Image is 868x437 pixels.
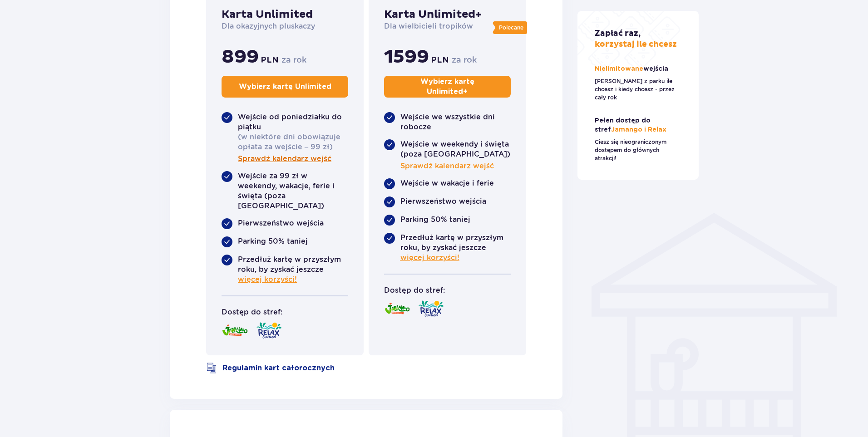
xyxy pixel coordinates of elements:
[384,285,445,295] p: Dostęp do stref:
[222,46,259,69] span: 899
[238,236,308,246] p: Parking 50% taniej
[399,77,495,97] p: Wybierz kartę Unlimited +
[384,46,429,69] span: 1599
[238,255,348,285] p: Przedłuż kartę w przyszłym roku, by zyskać jeszcze
[400,253,459,263] a: więcej korzyści!
[595,138,682,162] p: Ciesz się nieograniczonym dostępem do głównych atrakcji!
[384,215,395,226] img: roundedCheckBlue.4a3460b82ef5fd2642f707f390782c34.svg
[238,218,324,228] p: Pierwszeństwo wejścia
[400,215,470,225] p: Parking 50% taniej
[222,21,315,31] p: Dla okazyjnych pluskaczy
[261,55,279,66] span: PLN
[238,132,348,152] p: (w niektóre dni obowiązuje opłata za wejście – 99 zł)
[239,82,331,92] p: Wybierz kartę Unlimited
[452,54,477,65] p: za rok
[595,28,677,50] p: korzystaj ile chcesz
[222,218,232,229] img: roundedCheckBlue.4a3460b82ef5fd2642f707f390782c34.svg
[281,54,306,65] p: za rok
[222,76,348,98] button: Wybierz kartę Unlimited
[222,171,232,182] img: roundedCheckBlue.4a3460b82ef5fd2642f707f390782c34.svg
[595,77,682,102] p: [PERSON_NAME] z parku ile chcesz i kiedy chcesz - przez cały rok
[400,161,494,171] a: Sprawdź kalendarz wejść
[643,66,668,72] span: wejścia
[595,64,670,74] p: Nielimitowane
[222,112,232,123] img: roundedCheckBlue.4a3460b82ef5fd2642f707f390782c34.svg
[400,196,486,206] p: Pierwszeństwo wejścia
[384,8,482,21] p: Karta Unlimited+
[595,118,651,133] span: Pełen dostęp do stref
[222,8,313,21] p: Karta Unlimited
[384,233,395,244] img: roundedCheckBlue.4a3460b82ef5fd2642f707f390782c34.svg
[384,139,395,150] img: roundedCheckBlue.4a3460b82ef5fd2642f707f390782c34.svg
[222,236,232,247] img: roundedCheckBlue.4a3460b82ef5fd2642f707f390782c34.svg
[238,154,331,164] a: Sprawdź kalendarz wejść
[384,21,473,31] p: Dla wielbicieli tropików
[222,363,335,373] a: Regulamin kart całorocznych
[384,112,395,123] img: roundedCheckBlue.4a3460b82ef5fd2642f707f390782c34.svg
[384,178,395,189] img: roundedCheckBlue.4a3460b82ef5fd2642f707f390782c34.svg
[400,112,511,132] p: Wejście we wszystkie dni robocze
[384,76,511,98] button: Wybierz kartę Unlimited+
[238,112,348,132] p: Wejście od poniedziałku do piątku
[595,28,641,39] span: Zapłać raz,
[400,233,511,263] p: Przedłuż kartę w przyszłym roku, by zyskać jeszcze
[222,307,282,317] p: Dostęp do stref:
[222,255,232,265] img: roundedCheckBlue.4a3460b82ef5fd2642f707f390782c34.svg
[384,196,395,207] img: roundedCheckBlue.4a3460b82ef5fd2642f707f390782c34.svg
[238,171,348,211] p: Wejście za 99 zł w weekendy, wakacje, ferie i święta (poza [GEOGRAPHIC_DATA])
[431,55,449,66] span: PLN
[238,275,297,285] a: więcej korzyści!
[499,24,523,32] p: Polecane
[400,178,494,188] p: Wejście w wakacje i ferie
[400,139,511,159] p: Wejście w weekendy i święta (poza [GEOGRAPHIC_DATA])
[595,116,682,134] p: Jamango i Relax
